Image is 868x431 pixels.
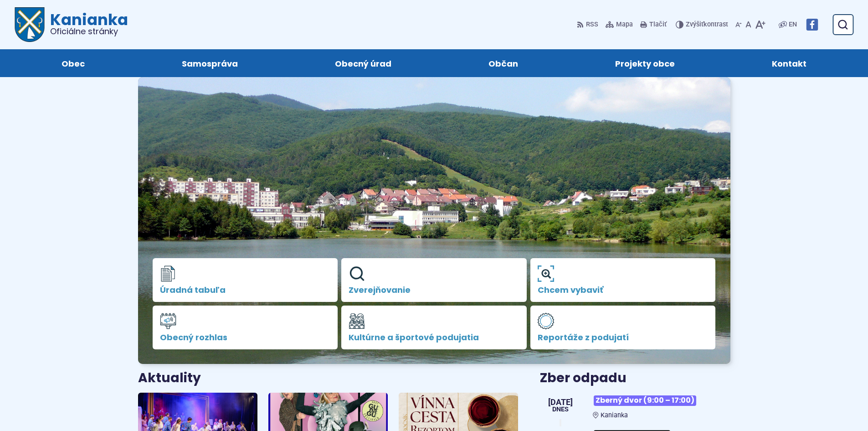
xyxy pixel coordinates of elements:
[341,258,527,302] a: Zverejňovanie
[548,406,573,413] span: Dnes
[686,21,728,29] span: kontrast
[160,333,331,342] span: Obecný rozhlas
[62,49,85,77] span: Obec
[649,21,667,29] span: Tlačiť
[295,49,431,77] a: Obecný úrad
[615,49,675,77] span: Projekty obce
[530,306,716,349] a: Reportáže z podujatí
[601,411,628,419] span: Kanianka
[22,49,124,77] a: Obec
[138,371,201,385] h3: Aktuality
[50,27,128,36] span: Oficiálne stránky
[538,286,709,295] span: Chcem vybaviť
[349,286,519,295] span: Zverejňovanie
[734,15,744,34] button: Zmenšiť veľkosť písma
[449,49,558,77] a: Občan
[638,15,668,34] button: Tlačiť
[787,19,799,30] a: EN
[586,19,598,30] span: RSS
[789,19,797,30] span: EN
[142,49,277,77] a: Samospráva
[604,15,635,34] a: Mapa
[733,49,846,77] a: Kontakt
[616,19,633,30] span: Mapa
[577,15,600,34] a: RSS
[153,306,338,349] a: Obecný rozhlas
[548,398,573,406] span: [DATE]
[335,49,391,77] span: Obecný úrad
[153,258,338,302] a: Úradná tabuľa
[341,306,527,349] a: Kultúrne a športové podujatia
[806,19,818,31] img: Prejsť na Facebook stránku
[349,333,519,342] span: Kultúrne a športové podujatia
[594,395,696,406] span: Zberný dvor (9:00 – 17:00)
[160,286,331,295] span: Úradná tabuľa
[538,333,709,342] span: Reportáže z podujatí
[15,7,128,42] a: Logo Kanianka, prejsť na domovskú stránku.
[540,392,730,419] a: Zberný dvor (9:00 – 17:00) Kanianka [DATE] Dnes
[45,12,128,36] h1: Kanianka
[772,49,806,77] span: Kontakt
[15,7,45,42] img: Prejsť na domovskú stránku
[676,15,730,34] button: Zvýšiťkontrast
[540,371,730,385] h3: Zber odpadu
[576,49,714,77] a: Projekty obce
[744,15,753,34] button: Nastaviť pôvodnú veľkosť písma
[530,258,716,302] a: Chcem vybaviť
[686,21,704,28] span: Zvýšiť
[488,49,518,77] span: Občan
[753,15,767,34] button: Zväčšiť veľkosť písma
[182,49,238,77] span: Samospráva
